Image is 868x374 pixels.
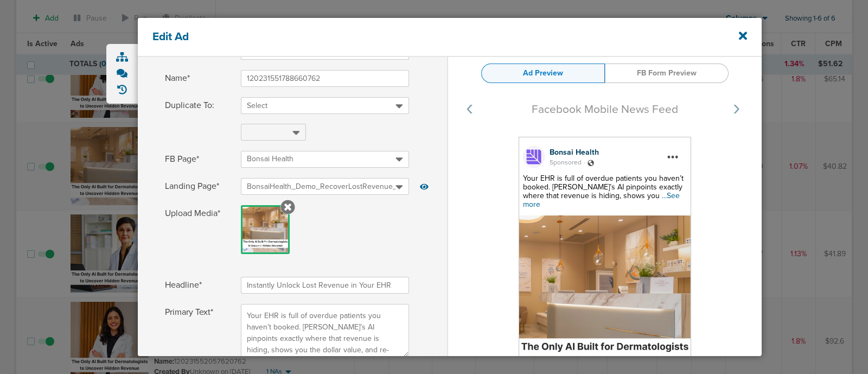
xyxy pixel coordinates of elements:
h4: Edit Ad [152,30,687,43]
img: svg+xml;charset=UTF-8,%3Csvg%20width%3D%22125%22%20height%3D%2250%22%20xmlns%3D%22http%3A%2F%2Fww... [448,91,762,216]
span: Primary Text* [165,304,230,357]
span: . [582,157,588,166]
span: Sponsored [550,158,582,167]
div: Bonsai Health [550,147,687,158]
span: Bonsai Health [247,154,293,163]
textarea: Primary Text* [241,304,409,357]
span: Landing Page* [165,178,230,195]
span: Select [247,101,267,110]
span: FB Page* [165,151,230,168]
span: Duplicate To: [165,97,230,114]
span: Headline* [165,277,230,294]
span: BonsaiHealth_Demo_RecoverLostRevenue_Derms_09.03.25_4Q?9658100&oid=3217 [247,182,536,191]
span: ...See more [523,191,680,209]
img: 480495764_122102960948767380_3840385194016961003_n.jpg [523,146,545,168]
span: Upload Media* [165,205,230,254]
span: Your EHR is full of overdue patients you haven’t booked. [PERSON_NAME]’s AI pinpoints exactly whe... [523,174,684,200]
a: FB Form Preview [605,64,729,83]
a: Ad Preview [481,64,605,83]
span: Facebook Mobile News Feed [532,103,678,116]
span: Name* [165,70,230,87]
input: Name* [241,70,409,87]
input: Headline* [241,277,409,294]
